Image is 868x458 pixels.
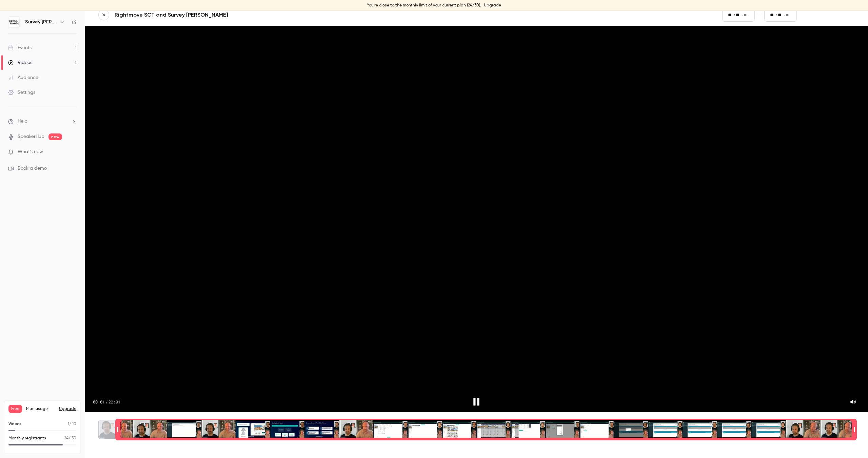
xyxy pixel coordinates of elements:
button: go back [4,3,17,16]
div: Camera and microphone permissions are givenTried clear cache and hard reloadTried Chrome, incogni... [24,9,130,51]
input: seconds [736,11,741,19]
img: Survey Booker CRM [8,17,19,27]
div: Have a great evening [68,159,130,173]
div: Should have thought about VPN! [47,147,125,154]
span: Book a demo [18,165,47,172]
div: Have a great evening too! [11,183,73,189]
fieldset: 00:39.82 [722,8,755,22]
h1: [PERSON_NAME] [33,3,77,8]
input: minutes [728,11,733,19]
div: user says… [5,143,130,159]
button: Home [106,3,119,16]
div: Thanks for the very quick support [39,128,130,143]
b: [PERSON_NAME] [29,59,67,63]
button: Start recording [43,222,48,227]
img: Profile image for Salim [20,58,27,64]
button: Emoji picker [21,222,27,227]
div: Time range seconds end time [852,419,857,440]
span: . [784,12,785,19]
div: user says… [5,9,130,56]
div: 00:01 [93,399,120,404]
div: Salim says… [5,72,130,106]
p: Videos [8,421,21,427]
p: / 30 [64,435,76,441]
span: . [742,12,743,19]
button: Gif picker [32,222,38,227]
div: Time range selector [98,420,854,439]
div: Settings [8,89,35,96]
button: Upgrade [59,406,76,412]
span: What's new [18,148,43,155]
div: thanks - joining with [PERSON_NAME] too [30,109,125,123]
input: milliseconds [786,12,791,19]
a: Upgrade [484,3,501,8]
span: 24 [64,436,68,440]
div: Audience [8,74,38,81]
div: Time range seconds start time [115,419,120,440]
iframe: Noticeable Trigger [68,149,77,155]
span: 22:01 [108,399,120,404]
span: Free [8,405,22,413]
div: user says… [5,159,130,179]
input: seconds [778,11,783,19]
span: Help [18,118,27,125]
input: milliseconds [744,12,749,19]
span: / [105,399,108,404]
div: Hey [PERSON_NAME],Could you share that link with your speaker please?[URL][DOMAIN_NAME]Add reaction [5,72,111,100]
div: Events [8,44,32,51]
div: user says… [5,128,130,143]
div: Hey [PERSON_NAME], [11,76,106,83]
div: Have a great evening too![PERSON_NAME] • [DATE]Add reaction [5,179,79,193]
p: Monthly registrants [8,435,46,441]
button: Mute [846,395,860,409]
span: new [48,133,62,140]
h6: Survey [PERSON_NAME] [25,19,57,25]
p: / 10 [68,421,76,427]
div: joined the conversation [29,58,116,64]
div: Should have thought about VPN! [41,143,130,158]
span: - [758,11,761,19]
span: 00:01 [93,399,105,404]
div: Could you share that link with your speaker please? [11,83,106,96]
div: Tried Chrome, incognito and Edge [30,40,125,47]
textarea: Message… [6,208,130,219]
section: Video player [85,26,868,412]
a: [URL][DOMAIN_NAME] [49,90,102,95]
button: Pause [468,394,485,410]
p: Active in the last 15m [33,8,81,15]
div: Salim says… [5,179,130,208]
span: Plan usage [26,406,55,412]
div: Tried clear cache and hard reload [30,30,125,37]
div: thanks - joining with [PERSON_NAME] too [24,105,130,127]
li: help-dropdown-opener [8,118,77,125]
div: Close [119,3,131,15]
div: Thanks for the very quick support [44,132,125,139]
span: 1 [68,422,69,426]
button: Save and exit [800,8,854,22]
span: : [734,12,735,19]
div: [PERSON_NAME] • [DATE] [11,195,64,199]
img: Profile image for Salim [19,4,30,15]
button: Upload attachment [11,222,16,227]
div: Videos [8,59,32,66]
div: Camera and microphone permissions are given [30,14,125,27]
span: : [776,12,777,19]
fieldset: 22:41.53 [764,8,797,22]
input: minutes [770,11,775,19]
div: user says… [5,105,130,127]
div: Salim says… [5,57,130,72]
div: Have a great evening [74,163,125,169]
button: Send a message… [116,219,127,230]
a: SpeakerHub [18,133,44,140]
a: Rightmove SCT and Survey [PERSON_NAME] [115,11,277,19]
